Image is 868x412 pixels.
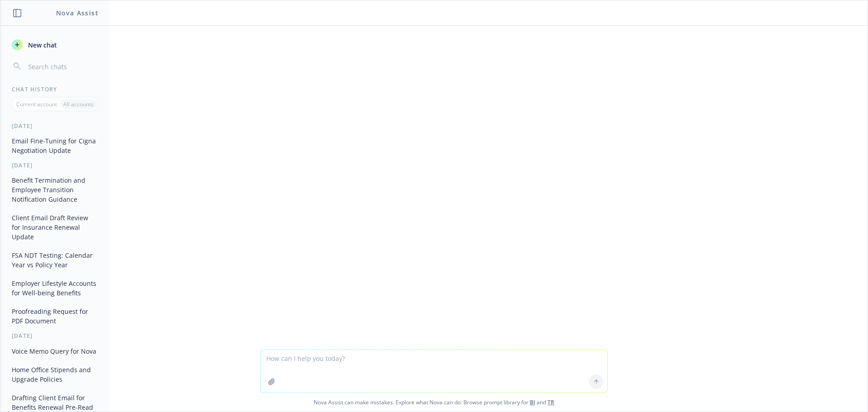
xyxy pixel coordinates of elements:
[530,398,535,406] a: BI
[8,37,102,53] button: New chat
[8,210,102,244] button: Client Email Draft Review for Insurance Renewal Update
[1,122,109,130] div: [DATE]
[4,393,864,412] span: Nova Assist can make mistakes. Explore what Nova can do: Browse prompt library for and
[547,398,554,406] a: TR
[8,276,102,300] button: Employer Lifestyle Accounts for Well-being Benefits
[8,133,102,158] button: Email Fine-Tuning for Cigna Negotiation Update
[63,100,94,108] p: All accounts
[1,85,109,93] div: Chat History
[26,60,98,73] input: Search chats
[1,161,109,169] div: [DATE]
[8,304,102,328] button: Proofreading Request for PDF Document
[8,344,102,359] button: Voice Memo Query for Nova
[8,362,102,387] button: Home Office Stipends and Upgrade Policies
[8,248,102,272] button: FSA NDT Testing: Calendar Year vs Policy Year
[56,8,99,18] h1: Nova Assist
[8,173,102,207] button: Benefit Termination and Employee Transition Notification Guidance
[16,100,57,108] p: Current account
[26,40,57,50] span: New chat
[1,332,109,340] div: [DATE]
